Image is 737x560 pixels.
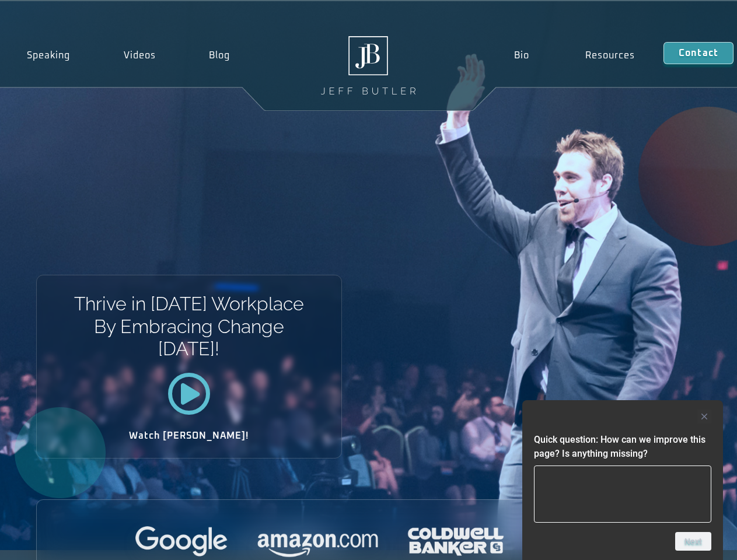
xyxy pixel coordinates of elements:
[675,532,711,551] button: Next question
[557,42,663,69] a: Resources
[534,409,711,551] div: Quick question: How can we improve this page? Is anything missing?
[485,42,557,69] a: Bio
[534,466,711,523] textarea: Quick question: How can we improve this page? Is anything missing?
[97,42,183,69] a: Videos
[534,433,711,461] h2: Quick question: How can we improve this page? Is anything missing?
[78,431,301,440] h2: Watch [PERSON_NAME]!
[182,42,257,69] a: Blog
[663,42,733,64] a: Contact
[679,48,718,58] span: Contact
[485,42,663,69] nav: Menu
[73,293,305,360] h1: Thrive in [DATE] Workplace By Embracing Change [DATE]!
[697,409,711,423] button: Hide survey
